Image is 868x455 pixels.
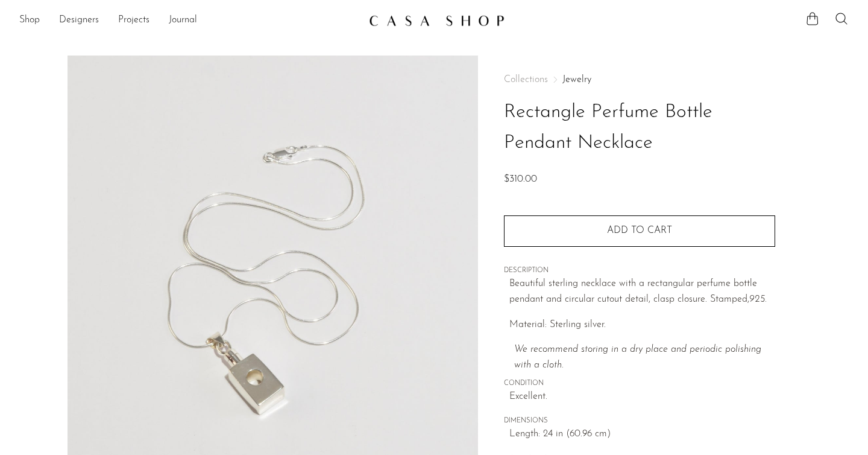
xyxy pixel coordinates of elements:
em: 925. [749,294,767,304]
span: $310.00 [504,174,537,184]
a: Designers [59,13,99,28]
a: Journal [169,13,197,28]
span: CONDITION [504,378,775,389]
span: Collections [504,75,548,84]
nav: Breadcrumbs [504,75,775,84]
button: Add to cart [504,215,775,247]
span: DIMENSIONS [504,416,775,427]
span: Excellent. [509,389,775,405]
h1: Rectangle Perfume Bottle Pendant Necklace [504,97,775,159]
ul: NEW HEADER MENU [19,10,359,31]
span: DESCRIPTION [504,266,775,276]
a: Jewelry [562,75,591,84]
i: We recommend storing in a dry place and periodic polishing with a cloth. [514,345,761,370]
p: Material: Sterling silver. [509,317,775,333]
a: Projects [118,13,149,28]
p: Beautiful sterling necklace with a rectangular perfume bottle pendant and circular cutout detail,... [509,276,775,307]
a: Shop [19,13,40,28]
nav: Desktop navigation [19,10,359,31]
span: Length: 24 in (60.96 cm) [509,427,775,442]
span: Add to cart [607,226,672,235]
